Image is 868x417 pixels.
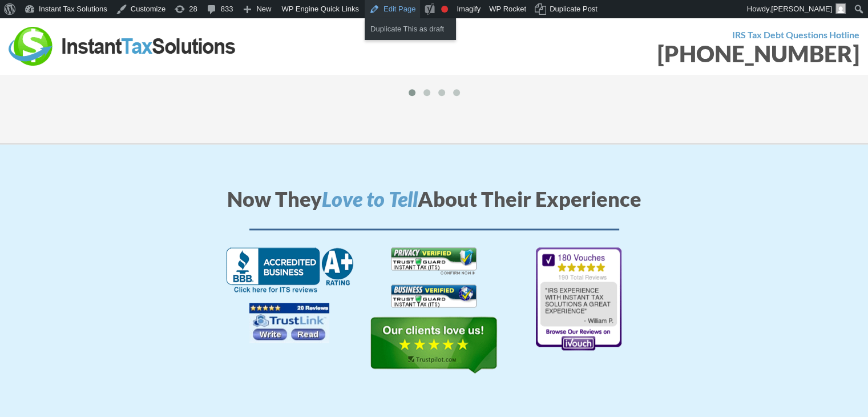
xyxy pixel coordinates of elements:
[370,316,497,374] img: TrustPilot
[365,22,456,37] a: Duplicate This as draft
[370,343,497,354] a: TrustPilot
[249,320,329,331] a: TrustLink
[9,27,237,66] img: Instant Tax Solutions Logo
[391,259,477,270] a: Privacy Verified
[391,284,477,307] img: Business Verified
[322,186,418,211] i: Love to Tell
[441,6,448,13] div: Focus keyphrase not set
[771,5,832,13] span: [PERSON_NAME]
[249,303,329,343] img: TrustLink
[443,42,860,65] div: [PHONE_NUMBER]
[391,247,477,275] img: Privacy Verified
[732,29,859,40] strong: IRS Tax Debt Questions Hotline
[226,247,353,294] img: BBB A+
[126,185,742,230] h2: Now They About Their Experience
[536,247,621,350] img: iVouch Reviews
[9,39,237,50] a: Instant Tax Solutions Logo
[391,294,477,304] a: Business Verified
